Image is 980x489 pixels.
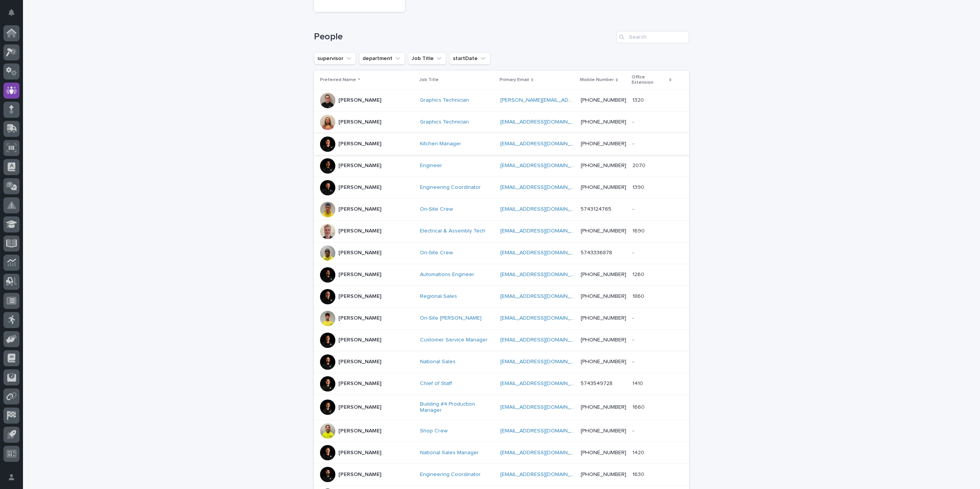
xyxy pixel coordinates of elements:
a: [PHONE_NUMBER] [581,185,626,190]
tr: [PERSON_NAME]Electrical & Assembly Tech [EMAIL_ADDRESS][DOMAIN_NAME] [PHONE_NUMBER]16901690 [314,220,689,242]
tr: [PERSON_NAME]Automations Engineer [EMAIL_ADDRESS][DOMAIN_NAME] [PHONE_NUMBER]12601260 [314,264,689,286]
tr: [PERSON_NAME]Engineering Coordinator [EMAIL_ADDRESS][DOMAIN_NAME] [PHONE_NUMBER]13901390 [314,177,689,198]
a: 5743336878 [581,250,612,255]
p: 1390 [632,183,646,191]
p: [PERSON_NAME] [338,162,381,169]
tr: [PERSON_NAME]Customer Service Manager [EMAIL_ADDRESS][DOMAIN_NAME] [PHONE_NUMBER]-- [314,329,689,351]
p: Preferred Name [320,76,356,84]
p: [PERSON_NAME] [338,359,381,365]
a: [EMAIL_ADDRESS][DOMAIN_NAME] [500,450,587,455]
p: 1260 [632,270,646,278]
a: [EMAIL_ADDRESS][DOMAIN_NAME] [500,294,587,299]
a: Electrical & Assembly Tech [420,228,485,234]
a: [EMAIL_ADDRESS][DOMAIN_NAME] [500,472,587,477]
p: - [632,139,635,147]
p: 2070 [632,161,647,169]
p: 1660 [632,403,646,411]
tr: [PERSON_NAME]On-Site Crew [EMAIL_ADDRESS][DOMAIN_NAME] 5743124765-- [314,198,689,220]
p: - [632,205,635,213]
p: 1420 [632,448,646,456]
a: [EMAIL_ADDRESS][DOMAIN_NAME] [500,381,587,386]
p: - [632,357,635,365]
a: [EMAIL_ADDRESS][DOMAIN_NAME] [500,272,587,277]
button: Notifications [3,5,20,21]
tr: [PERSON_NAME]Chief of Staff [EMAIL_ADDRESS][DOMAIN_NAME] 574354972814101410 [314,373,689,395]
a: [PHONE_NUMBER] [581,119,626,125]
a: [EMAIL_ADDRESS][DOMAIN_NAME] [500,228,587,234]
a: Chief of Staff [420,380,452,387]
a: National Sales [420,359,456,365]
p: [PERSON_NAME] [338,428,381,434]
p: [PERSON_NAME] [338,97,381,104]
tr: [PERSON_NAME]Regional Sales [EMAIL_ADDRESS][DOMAIN_NAME] [PHONE_NUMBER]18601860 [314,286,689,307]
p: [PERSON_NAME] [338,471,381,478]
p: Job Title [419,76,439,84]
a: [EMAIL_ADDRESS][DOMAIN_NAME] [500,405,587,410]
a: [EMAIL_ADDRESS][DOMAIN_NAME] [500,315,587,321]
p: 1410 [632,379,645,387]
a: Engineering Coordinator [420,184,481,191]
a: Automations Engineer [420,271,474,278]
a: [PHONE_NUMBER] [581,450,626,455]
p: 1690 [632,226,646,234]
a: [EMAIL_ADDRESS][DOMAIN_NAME] [500,141,587,146]
a: [PHONE_NUMBER] [581,337,626,343]
tr: [PERSON_NAME]Engineering Coordinator [EMAIL_ADDRESS][DOMAIN_NAME] [PHONE_NUMBER]16301630 [314,464,689,486]
a: Customer Service Manager [420,337,488,343]
a: [PERSON_NAME][EMAIL_ADDRESS][DOMAIN_NAME] [500,97,629,103]
a: [EMAIL_ADDRESS][DOMAIN_NAME] [500,250,587,255]
a: 5743549728 [581,381,612,386]
p: [PERSON_NAME] [338,404,381,411]
p: [PERSON_NAME] [338,450,381,456]
p: - [632,426,635,434]
p: [PERSON_NAME] [338,337,381,343]
a: On-Site [PERSON_NAME] [420,315,482,322]
p: Office Extension [632,73,667,87]
a: [EMAIL_ADDRESS][DOMAIN_NAME] [500,185,587,190]
tr: [PERSON_NAME]Engineer [EMAIL_ADDRESS][DOMAIN_NAME] [PHONE_NUMBER]20702070 [314,155,689,177]
a: Engineering Coordinator [420,471,481,478]
a: On-Site Crew [420,206,453,213]
a: [PHONE_NUMBER] [581,359,626,364]
a: [EMAIL_ADDRESS][DOMAIN_NAME] [500,337,587,343]
tr: [PERSON_NAME]National Sales Manager [EMAIL_ADDRESS][DOMAIN_NAME] [PHONE_NUMBER]14201420 [314,442,689,464]
p: [PERSON_NAME] [338,271,381,278]
p: - [632,248,635,256]
a: [EMAIL_ADDRESS][DOMAIN_NAME] [500,206,587,212]
p: - [632,117,635,125]
a: Graphics Technician [420,119,469,125]
a: Regional Sales [420,293,457,300]
tr: [PERSON_NAME]Shop Crew [EMAIL_ADDRESS][DOMAIN_NAME] [PHONE_NUMBER]-- [314,420,689,442]
p: [PERSON_NAME] [338,315,381,322]
a: 5743124765 [581,206,611,212]
p: 1320 [632,96,645,104]
p: - [632,314,635,322]
a: [EMAIL_ADDRESS][DOMAIN_NAME] [500,428,587,434]
a: [PHONE_NUMBER] [581,272,626,277]
button: department [359,52,405,65]
p: [PERSON_NAME] [338,380,381,387]
button: Job Title [408,52,446,65]
p: Mobile Number [580,76,614,84]
p: 1630 [632,470,646,478]
p: [PERSON_NAME] [338,293,381,300]
a: Building #4 Production Manager [420,401,494,414]
p: Primary Email [500,76,529,84]
a: [PHONE_NUMBER] [581,163,626,168]
div: Notifications [10,9,20,21]
p: [PERSON_NAME] [338,250,381,256]
tr: [PERSON_NAME]On-Site Crew [EMAIL_ADDRESS][DOMAIN_NAME] 5743336878-- [314,242,689,264]
a: [PHONE_NUMBER] [581,405,626,410]
p: [PERSON_NAME] [338,141,381,147]
button: supervisor [314,52,356,65]
a: National Sales Manager [420,450,479,456]
a: [EMAIL_ADDRESS][DOMAIN_NAME] [500,359,587,364]
input: Search [616,31,689,43]
p: [PERSON_NAME] [338,228,381,234]
tr: [PERSON_NAME]On-Site [PERSON_NAME] [EMAIL_ADDRESS][DOMAIN_NAME] [PHONE_NUMBER]-- [314,307,689,329]
a: [PHONE_NUMBER] [581,294,626,299]
a: Shop Crew [420,428,448,434]
p: - [632,335,635,343]
p: [PERSON_NAME] [338,206,381,213]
